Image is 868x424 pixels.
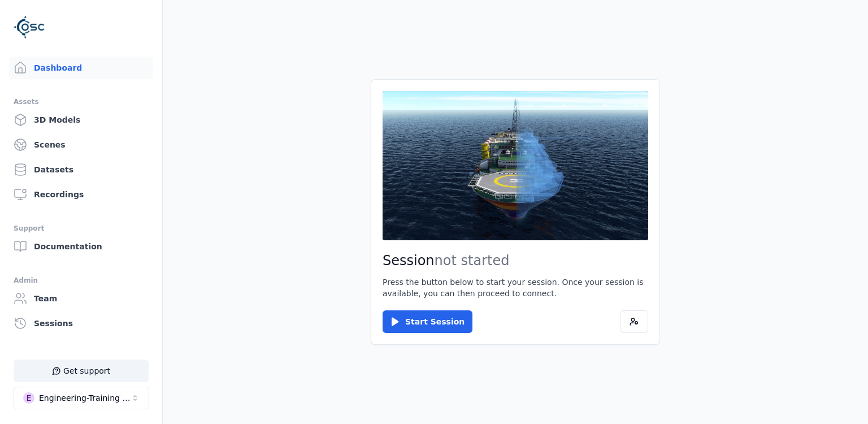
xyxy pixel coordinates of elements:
[383,276,648,299] p: Press the button below to start your session. Once your session is available, you can then procee...
[9,312,153,335] a: Sessions
[9,133,153,156] a: Scenes
[14,11,45,43] img: Logo
[14,95,149,109] div: Assets
[9,158,153,181] a: Datasets
[14,360,149,382] button: Get support
[9,183,153,206] a: Recordings
[39,392,131,404] div: Engineering-Training (SSO Staging)
[383,310,472,333] button: Start Session
[383,252,648,270] h2: Session
[14,222,149,235] div: Support
[9,287,153,310] a: Team
[9,57,153,79] a: Dashboard
[14,274,149,287] div: Admin
[9,235,153,258] a: Documentation
[9,109,153,131] a: 3D Models
[435,253,510,269] span: not started
[14,387,149,409] button: Select a workspace
[23,392,34,404] div: E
